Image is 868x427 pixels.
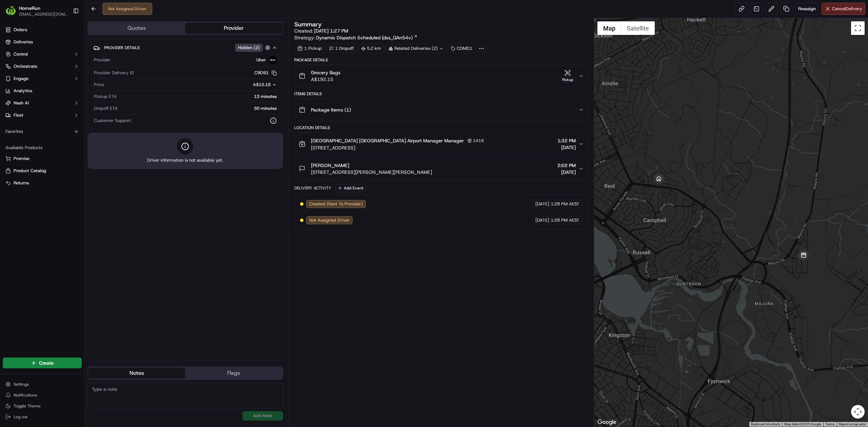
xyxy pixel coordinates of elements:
span: [DATE] [535,217,549,223]
a: Open this area in Google Maps (opens a new window) [596,418,618,427]
span: 1:28 PM AEST [551,201,579,207]
a: Returns [5,180,79,186]
div: 1 Dropoff [326,44,357,53]
span: Provider Delivery ID [94,70,134,76]
button: Toggle Theme [3,401,82,411]
a: Terms (opens in new tab) [825,422,835,426]
span: Map data ©2025 Google [784,422,821,426]
span: Created: [294,27,348,34]
button: Reassign [795,3,819,15]
div: Strategy: [294,34,418,41]
span: 1:28 PM AEST [551,217,579,223]
button: [EMAIL_ADDRESS][DOMAIN_NAME] [19,12,67,17]
img: HomeRun [5,5,16,16]
span: Dropoff ETA [94,105,118,111]
span: [GEOGRAPHIC_DATA] [GEOGRAPHIC_DATA] Airport Manager Manager [311,137,464,144]
span: Analytics [14,88,32,94]
button: Toggle fullscreen view [851,21,865,35]
span: Reassign [798,6,816,12]
button: Provider [185,23,282,34]
button: Orchestrate [3,61,82,72]
button: [GEOGRAPHIC_DATA] [GEOGRAPHIC_DATA] Airport Manager Manager1419[STREET_ADDRESS]1:32 PM[DATE] [295,133,588,155]
div: Location Details [294,125,588,130]
span: Uber [256,57,266,63]
button: C9D91 [254,70,277,76]
button: Fleet [3,110,82,121]
span: Product Catalog [14,168,46,174]
a: Dynamic Dispatch Scheduled (dss_QAn54v) [316,34,418,41]
span: A$192.15 [311,76,340,83]
span: Returns [14,180,29,186]
button: Pickup [560,69,576,83]
button: Quotes [88,23,185,34]
button: Grocery BagsA$192.15Pickup [295,65,588,87]
button: HomeRunHomeRun[EMAIL_ADDRESS][DOMAIN_NAME] [3,3,70,19]
span: Provider [94,57,111,63]
button: Package Items (1) [295,99,588,121]
div: CDMD1 [448,44,475,53]
span: Nash AI [14,100,29,106]
button: Show street map [597,21,621,35]
span: Orchestrate [14,63,37,69]
span: [STREET_ADDRESS][PERSON_NAME][PERSON_NAME] [311,169,432,176]
button: Show satellite imagery [621,21,655,35]
span: [DATE] [535,201,549,207]
button: HomeRun [19,5,40,12]
div: 1 Pickup [294,44,325,53]
span: Created (Sent To Provider) [309,201,363,207]
button: A$15.18 [217,82,277,88]
button: Control [3,49,82,60]
button: Nash AI [3,98,82,108]
span: [DATE] [557,144,576,151]
button: Hidden (2) [235,43,272,52]
span: [STREET_ADDRESS] [311,144,486,151]
div: Pickup [560,77,576,83]
button: Product Catalog [3,165,82,176]
button: Log out [3,412,82,422]
span: [DATE] [557,169,576,176]
span: A$15.18 [253,82,271,87]
span: Engage [14,76,28,82]
span: Hidden ( 2 ) [238,45,260,51]
span: [DATE] 1:27 PM [314,28,348,34]
button: Settings [3,380,82,389]
div: Available Products [3,142,82,153]
span: 1419 [473,138,484,143]
div: Related Deliveries (2) [386,44,447,53]
button: Flags [185,368,282,379]
a: Promise [5,156,79,162]
button: Notes [88,368,185,379]
div: Package Details [294,57,588,63]
div: 13 minutes [119,94,277,100]
span: Pickup ETA [94,94,117,100]
a: Product Catalog [5,168,79,174]
button: Add Event [335,184,366,192]
span: Customer Support [94,118,131,124]
div: Items Details [294,91,588,97]
span: Driver information is not available yet. [147,157,223,163]
span: Provider Details [104,45,140,50]
span: Not Assigned Driver [309,217,350,223]
span: Fleet [14,112,23,118]
span: Control [14,51,28,57]
div: Favorites [3,126,82,137]
span: Cancel Delivery [832,6,862,12]
span: Orders [14,27,27,33]
span: Create [39,360,54,366]
button: CancelDelivery [822,3,865,15]
span: Grocery Bags [311,69,340,76]
div: 50 minutes [120,105,277,111]
div: Delivery Activity [294,185,331,191]
button: Engage [3,73,82,84]
span: Price [94,82,104,88]
a: Orders [3,24,82,35]
span: Settings [14,382,29,387]
button: Provider DetailsHidden (2) [93,42,277,53]
span: Package Items ( 1 ) [311,106,351,113]
img: uber-new-logo.jpeg [269,56,277,64]
a: Analytics [3,85,82,96]
button: Create [3,358,82,368]
button: Promise [3,153,82,164]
